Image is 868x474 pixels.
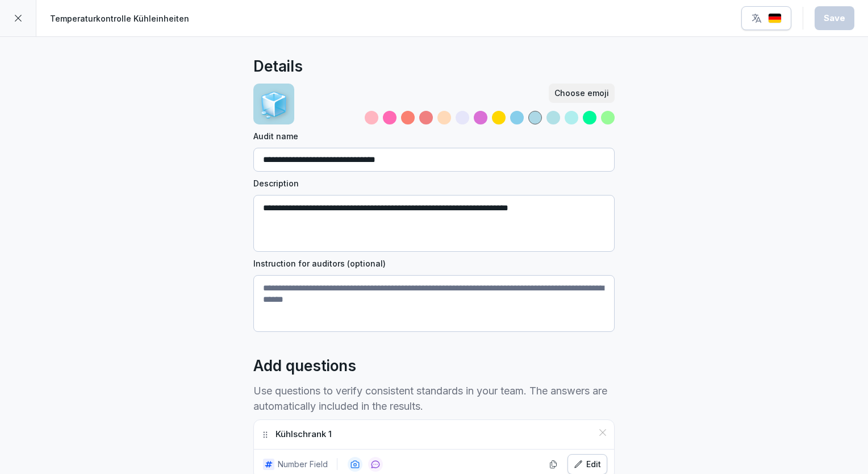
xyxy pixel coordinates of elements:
[768,13,782,24] img: de.svg
[574,458,601,471] div: Edit
[554,87,609,99] div: Choose emoji
[253,355,356,377] h2: Add questions
[253,177,615,189] label: Description
[50,13,189,24] p: Temperaturkontrolle Kühleinheiten
[276,428,332,441] p: Kühlschrank 1
[824,12,845,24] div: Save
[253,257,615,269] label: Instruction for auditors (optional)
[253,383,615,414] p: Use questions to verify consistent standards in your team. The answers are automatically included...
[549,84,615,103] button: Choose emoji
[815,6,854,30] button: Save
[253,55,303,78] h2: Details
[253,130,615,142] label: Audit name
[259,86,289,122] p: 🧊
[278,458,328,470] p: Number Field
